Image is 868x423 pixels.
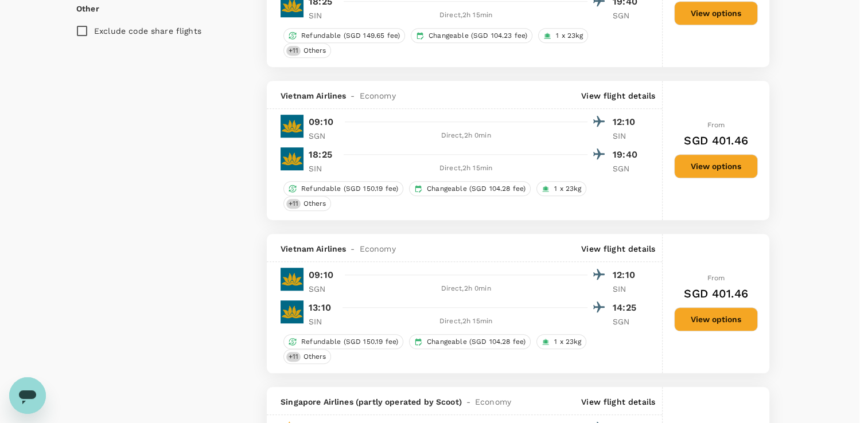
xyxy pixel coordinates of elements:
[550,337,586,347] span: 1 x 23kg
[684,131,748,150] h6: SGD 401.46
[281,396,462,408] span: Singapore Airlines (partly operated by Scoot)
[551,31,587,41] span: 1 x 23kg
[422,184,530,194] span: Changeable (SGD 104.28 fee)
[298,199,330,209] span: Others
[297,337,403,347] span: Refundable (SGD 150.19 fee)
[309,10,337,21] p: SIN
[344,163,587,174] div: Direct , 2h 15min
[309,301,331,315] p: 13:10
[613,283,641,295] p: SIN
[344,283,587,295] div: Direct , 2h 0min
[346,243,359,254] span: -
[613,316,641,327] p: SGN
[281,115,303,138] img: VN
[581,243,655,254] p: View flight details
[422,337,530,347] span: Changeable (SGD 104.28 fee)
[297,31,404,41] span: Refundable (SGD 149.65 fee)
[297,184,403,194] span: Refundable (SGD 150.19 fee)
[462,396,475,408] span: -
[281,300,303,323] img: VN
[344,316,587,327] div: Direct , 2h 15min
[707,121,725,129] span: From
[286,352,301,362] span: + 11
[309,283,337,295] p: SGN
[674,1,758,25] button: View options
[674,307,758,331] button: View options
[613,148,641,162] p: 19:40
[684,284,748,303] h6: SGD 401.46
[346,90,359,101] span: -
[309,115,333,129] p: 09:10
[286,46,301,56] span: + 11
[344,130,587,142] div: Direct , 2h 0min
[613,130,641,142] p: SIN
[613,268,641,282] p: 12:10
[360,243,396,254] span: Economy
[424,31,532,41] span: Changeable (SGD 104.23 fee)
[281,147,303,170] img: VN
[94,25,201,37] p: Exclude code share flights
[281,243,346,254] span: Vietnam Airlines
[613,301,641,315] p: 14:25
[76,3,99,14] p: Other
[9,377,46,414] iframe: Button to launch messaging window
[309,163,337,174] p: SIN
[309,316,337,327] p: SIN
[298,46,330,56] span: Others
[360,90,396,101] span: Economy
[344,10,587,21] div: Direct , 2h 15min
[613,10,641,21] p: SGN
[309,130,337,142] p: SGN
[286,199,301,209] span: + 11
[581,396,655,408] p: View flight details
[613,163,641,174] p: SGN
[298,352,330,362] span: Others
[309,148,332,162] p: 18:25
[674,154,758,178] button: View options
[613,115,641,129] p: 12:10
[475,396,511,408] span: Economy
[281,268,303,291] img: VN
[581,90,655,101] p: View flight details
[550,184,586,194] span: 1 x 23kg
[707,274,725,282] span: From
[309,268,333,282] p: 09:10
[281,90,346,101] span: Vietnam Airlines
